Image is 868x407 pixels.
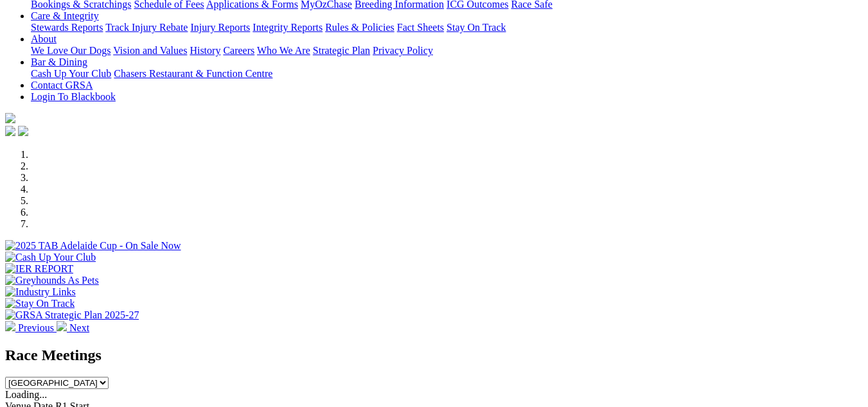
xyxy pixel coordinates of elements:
a: Stay On Track [447,22,506,33]
a: Care & Integrity [31,10,99,21]
a: Chasers Restaurant & Function Centre [114,68,272,79]
img: logo-grsa-white.png [5,113,15,123]
span: Loading... [5,389,47,400]
img: chevron-right-pager-white.svg [57,321,67,331]
span: Previous [18,322,54,333]
img: facebook.svg [5,126,15,136]
img: Industry Links [5,286,76,298]
img: GRSA Strategic Plan 2025-27 [5,309,139,321]
img: Cash Up Your Club [5,252,96,263]
a: Contact GRSA [31,80,93,91]
span: Next [69,322,89,333]
a: Privacy Policy [373,45,433,56]
img: 2025 TAB Adelaide Cup - On Sale Now [5,240,181,252]
a: Injury Reports [190,22,250,33]
a: Login To Blackbook [31,91,116,102]
a: Integrity Reports [252,22,323,33]
a: Careers [223,45,254,56]
img: twitter.svg [18,126,28,136]
img: chevron-left-pager-white.svg [5,321,15,331]
a: About [31,33,57,44]
img: Stay On Track [5,298,75,309]
a: Stewards Reports [31,22,103,33]
a: Vision and Values [113,45,187,56]
a: Bar & Dining [31,56,87,67]
a: Cash Up Your Club [31,68,111,79]
a: Fact Sheets [397,22,444,33]
a: Next [57,322,89,333]
a: Strategic Plan [313,45,370,56]
div: Bar & Dining [31,68,863,80]
div: About [31,45,863,56]
img: IER REPORT [5,263,73,275]
a: Previous [5,322,57,333]
a: Track Injury Rebate [105,22,188,33]
a: Who We Are [257,45,310,56]
img: Greyhounds As Pets [5,275,99,286]
h2: Race Meetings [5,347,863,364]
a: We Love Our Dogs [31,45,111,56]
div: Care & Integrity [31,22,863,33]
a: Rules & Policies [325,22,394,33]
a: History [190,45,220,56]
